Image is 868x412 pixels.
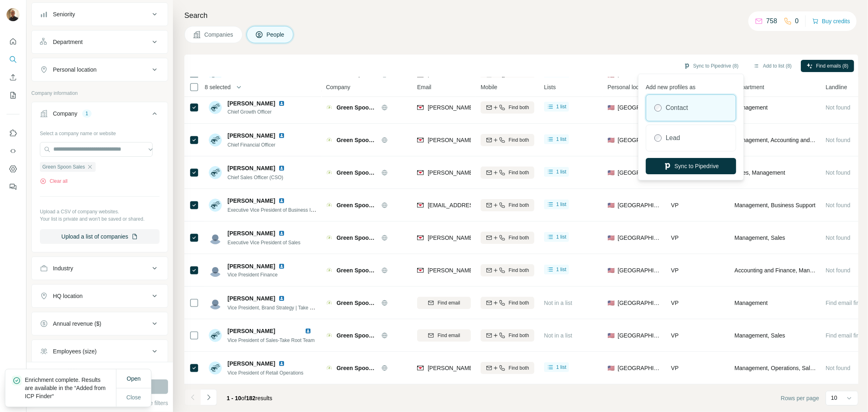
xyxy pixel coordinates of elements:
[53,110,77,118] div: Company
[40,127,160,137] div: Select a company name or website
[428,169,618,176] span: [PERSON_NAME][EMAIL_ADDRESS][PERSON_NAME][DOMAIN_NAME]
[417,103,424,112] img: provider findymail logo
[326,104,332,111] img: Logo of Green Spoon Sales
[209,101,222,114] img: Avatar
[618,169,661,177] span: [GEOGRAPHIC_DATA]
[337,331,377,340] span: Green Spoon Sales
[204,31,234,39] span: Companies
[417,136,424,144] img: provider findymail logo
[337,234,377,242] span: Green Spoon Sales
[735,169,785,177] span: Sales, Management
[417,266,424,274] img: provider findymail logo
[337,299,377,307] span: Green Spoon Sales
[417,329,471,342] button: Find email
[437,332,460,339] span: Find email
[42,163,85,171] span: Green Spoon Sales
[678,60,744,72] button: Sync to Pipedrive (8)
[748,60,798,72] button: Add to list (8)
[227,229,275,237] span: [PERSON_NAME]
[7,180,20,194] button: Feedback
[337,103,377,112] span: Green Spoon Sales
[509,234,529,241] span: Find both
[326,332,332,339] img: Logo of Green Spoon Sales
[509,332,529,339] span: Find both
[481,264,534,276] button: Find both
[481,83,497,91] span: Mobile
[826,234,851,241] span: Not found
[326,267,332,274] img: Logo of Green Spoon Sales
[326,365,332,371] img: Logo of Green Spoon Sales
[32,342,168,361] button: Employees (size)
[227,337,315,343] span: Vice President of Sales-Take Root Team
[671,300,679,306] span: VP
[227,328,275,334] span: [PERSON_NAME]
[40,208,160,215] p: Upload a CSV of company websites.
[7,126,20,140] button: Use Surfe on LinkedIn
[826,104,851,111] span: Not found
[417,234,424,242] img: provider findymail logo
[735,103,768,112] span: Management
[509,104,529,111] span: Find both
[32,104,168,127] button: Company1
[671,267,679,274] span: VP
[481,101,534,114] button: Find both
[121,390,147,405] button: Close
[735,136,816,144] span: Management, Accounting and Finance
[826,169,851,176] span: Not found
[227,175,283,180] span: Chief Sales Officer (CSO)
[32,286,168,306] button: HQ location
[608,299,614,307] span: 🇺🇸
[241,395,246,401] span: of
[53,264,73,272] div: Industry
[481,329,534,342] button: Find both
[556,136,566,143] span: 1 list
[826,365,851,371] span: Not found
[735,83,764,91] span: Department
[337,136,377,144] span: Green Spoon Sales
[608,266,614,274] span: 🇺🇸
[209,166,222,179] img: Avatar
[618,331,661,340] span: [GEOGRAPHIC_DATA]
[326,234,332,241] img: Logo of Green Spoon Sales
[326,300,332,306] img: Logo of Green Spoon Sales
[618,299,661,307] span: [GEOGRAPHIC_DATA]
[227,108,288,116] span: Chief Growth Officer
[227,395,241,401] span: 1 - 10
[618,103,661,112] span: [GEOGRAPHIC_DATA]
[209,329,222,342] img: Avatar
[53,38,83,46] div: Department
[481,362,534,374] button: Find both
[227,164,275,172] span: [PERSON_NAME]
[267,31,285,39] span: People
[735,234,785,242] span: Management, Sales
[781,394,819,402] span: Rows per page
[7,88,20,103] button: My lists
[7,70,20,85] button: Enrich CSV
[7,162,20,176] button: Dashboard
[227,99,275,107] span: [PERSON_NAME]
[509,136,529,144] span: Find both
[227,197,275,205] span: [PERSON_NAME]
[608,103,614,112] span: 🇺🇸
[40,178,68,185] button: Clear all
[735,266,816,274] span: Accounting and Finance, Management
[608,83,651,91] span: Personal location
[812,15,850,27] button: Buy credits
[7,144,20,158] button: Use Surfe API
[227,206,363,213] span: Executive Vice President of Business Intelligence & Innovation
[278,295,285,302] img: LinkedIn logo
[608,331,614,340] span: 🇺🇸
[556,103,566,110] span: 1 list
[826,137,851,143] span: Not found
[608,169,614,177] span: 🇺🇸
[32,60,168,79] button: Personal location
[544,83,556,91] span: Lists
[127,375,140,382] span: Open
[735,331,785,340] span: Management, Sales
[608,364,614,372] span: 🇺🇸
[826,267,851,274] span: Not found
[646,80,736,91] p: Add new profiles as
[428,234,618,241] span: [PERSON_NAME][EMAIL_ADDRESS][PERSON_NAME][DOMAIN_NAME]
[227,294,275,302] span: [PERSON_NAME]
[227,271,288,278] span: Vice President Finance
